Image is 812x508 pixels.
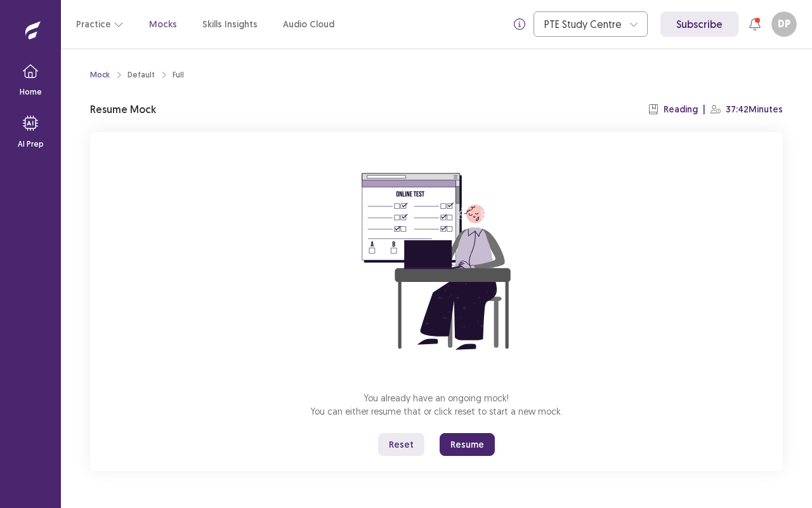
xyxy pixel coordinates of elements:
[660,11,738,37] a: Subscribe
[128,69,155,81] div: Default
[726,103,783,116] p: 37:42 Minutes
[90,69,110,81] a: Mock
[378,433,424,456] button: Reset
[508,13,531,36] button: info
[322,147,551,376] img: attend-mock
[149,18,177,31] a: Mocks
[76,13,124,36] button: Practice
[202,18,258,31] a: Skills Insights
[544,12,623,36] div: PTE Study Centre
[440,433,495,456] button: Resume
[90,69,184,81] nav: breadcrumb
[90,102,156,117] p: Resume Mock
[18,138,44,150] p: AI Prep
[173,69,184,81] div: Full
[771,11,797,37] button: DP
[283,18,334,31] a: Audio Cloud
[664,103,698,116] p: Reading
[20,86,42,98] p: Home
[703,103,705,116] p: |
[311,391,563,418] p: You already have an ongoing mock! You can either resume that or click reset to start a new mock.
